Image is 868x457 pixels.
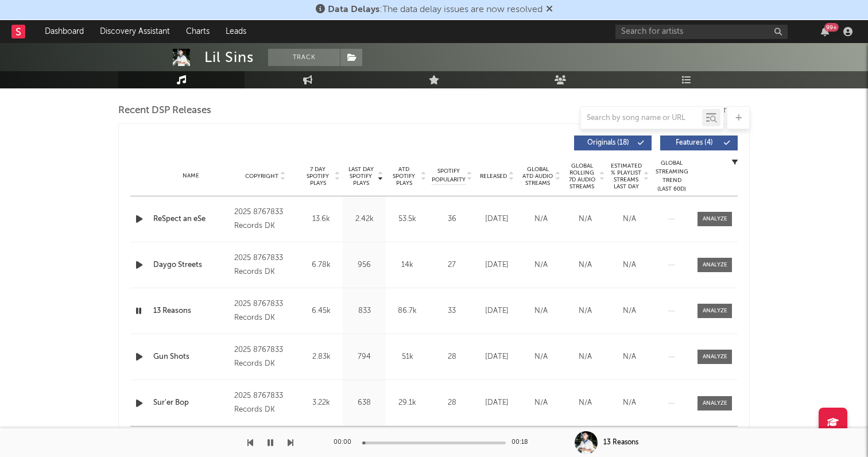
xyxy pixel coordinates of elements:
div: 33 [432,305,472,317]
div: N/A [610,351,649,363]
a: Gun Shots [153,351,228,363]
div: 13 Reasons [603,437,638,448]
div: 638 [346,397,383,409]
div: 2025 8767833 Records DK [234,206,297,233]
div: 28 [432,351,472,363]
div: 6.78k [303,260,340,271]
div: 2025 8767833 Records DK [234,389,297,417]
input: Search for artists [615,25,788,39]
a: Daygo Streets [153,260,228,271]
div: 00:18 [511,436,534,450]
div: [DATE] [478,351,516,363]
div: N/A [566,351,604,363]
div: 53.5k [389,214,426,225]
div: Global Streaming Trend (Last 60D) [654,159,689,193]
a: Discovery Assistant [92,20,178,43]
div: [DATE] [478,214,516,225]
span: Dismiss [546,5,553,14]
div: N/A [522,305,560,317]
span: Recent DSP Releases [118,104,211,118]
div: N/A [610,305,649,317]
span: : The data delay issues are now resolved [328,5,542,14]
div: 29.1k [389,397,426,409]
div: N/A [522,260,560,271]
div: 833 [346,305,383,317]
span: Global Rolling 7D Audio Streams [566,162,598,190]
a: Sur'er Bop [153,397,228,409]
div: Name [153,172,228,180]
a: Dashboard [37,20,92,43]
div: N/A [610,397,649,409]
div: N/A [566,305,604,317]
div: 794 [346,351,383,363]
span: Originals ( 18 ) [582,140,634,146]
div: N/A [610,214,649,225]
div: 2.83k [303,351,340,363]
div: [DATE] [478,305,516,317]
div: N/A [522,397,560,409]
div: 13.6k [303,214,340,225]
span: Released [480,173,507,180]
a: 13 Reasons [153,305,228,317]
div: N/A [566,214,604,225]
div: 6.45k [303,305,340,317]
div: 86.7k [389,305,426,317]
span: Data Delays [328,5,379,14]
div: N/A [566,260,604,271]
span: Last Day Spotify Plays [346,166,376,187]
a: Charts [178,20,218,43]
div: [DATE] [478,397,516,409]
div: N/A [610,260,649,271]
div: Lil Sins [204,49,254,66]
a: Leads [218,20,254,43]
div: 2025 8767833 Records DK [234,297,297,325]
div: 36 [432,214,472,225]
div: 2025 8767833 Records DK [234,251,297,279]
span: Copyright [245,173,278,180]
input: Search by song name or URL [581,114,702,123]
span: Estimated % Playlist Streams Last Day [610,162,642,190]
div: N/A [522,351,560,363]
button: Originals(18) [574,135,652,150]
button: Features(4) [660,135,738,150]
div: 51k [389,351,426,363]
div: 2.42k [346,214,383,225]
button: Track [268,49,340,66]
div: 00:00 [334,436,356,450]
span: 7 Day Spotify Plays [303,166,333,187]
span: ATD Spotify Plays [389,166,419,187]
div: N/A [566,397,604,409]
div: 27 [432,260,472,271]
span: Global ATD Audio Streams [522,166,553,187]
a: ReSpect an eSe [153,214,228,225]
div: 3.22k [303,397,340,409]
div: [DATE] [478,260,516,271]
div: 2025 8767833 Records DK [234,343,297,371]
div: 99 + [824,23,839,32]
div: 14k [389,260,426,271]
button: 99+ [821,27,829,36]
div: 28 [432,397,472,409]
span: Features ( 4 ) [668,140,720,146]
div: N/A [522,214,560,225]
div: 956 [346,260,383,271]
span: Spotify Popularity [432,167,466,184]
